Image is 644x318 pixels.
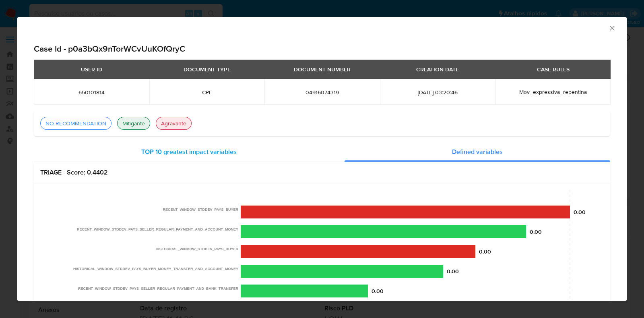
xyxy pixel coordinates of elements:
[289,62,355,76] div: DOCUMENT NUMBER
[76,62,107,76] div: USER ID
[158,120,190,128] div: Agravante
[179,62,235,76] div: DOCUMENT TYPE
[519,88,587,96] span: Mov_expressiva_repentina
[77,227,238,231] text: RECENT_WINDOW_STDDEV_PAYS_SELLER_REGULAR_PAYMENT_AND_ACCOUNT_MONEY
[156,247,239,251] text: HISTORICAL_WINDOW_STDDEV_PAYS_BUYER
[163,208,238,212] text: RECENT_WINDOW_STDDEV_PAYS_BUYER
[40,168,604,177] h2: TRIAGE - Score: 0.4402
[159,89,255,96] span: CPF
[452,147,503,156] span: Defined variables
[447,267,459,275] text: 0.00
[141,147,237,156] span: TOP 10 greatest impact variables
[73,267,238,271] text: HISTORICAL_WINDOW_STDDEV_PAYS_BUYER_MONEY_TRANSFER_AND_ACCOUNT_MONEY
[43,89,140,96] span: 650101814
[530,228,542,236] text: 0.00
[390,89,486,96] span: [DATE] 03:20:46
[574,208,586,216] text: 0.00
[34,142,610,162] div: Force graphs
[42,120,109,128] div: NO RECOMMENDATION
[372,287,384,295] text: 0.00
[479,247,491,256] text: 0.00
[274,89,370,96] span: 04916074319
[411,62,464,76] div: CREATION DATE
[532,62,574,76] div: CASE RULES
[17,17,627,301] div: recommendation-modal
[608,24,615,31] button: Fechar a janela
[34,44,610,54] h2: Case Id - p0a3bQx9nTorWCvUuKOfQryC
[119,120,148,128] div: Mitigante
[78,287,239,291] text: RECENT_WINDOW_STDDEV_PAYS_SELLER_REGULAR_PAYMENT_AND_BANK_TRANSFER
